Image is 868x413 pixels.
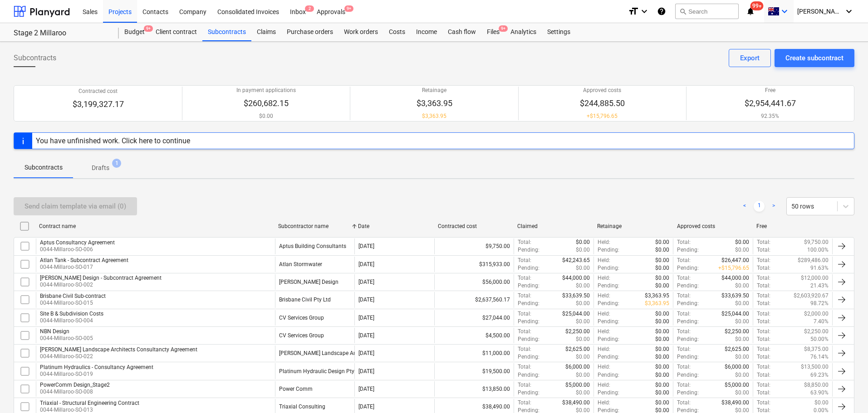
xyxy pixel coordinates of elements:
div: Atlan Tank - Subcontract Agreement [40,257,128,263]
div: Atlan Stormwater [279,261,322,267]
p: 98.72% [810,300,829,307]
span: 99+ [750,1,764,10]
div: Stage 2 Millaroo [14,29,108,38]
p: Total : [518,274,531,282]
p: 92.35% [745,112,796,120]
div: Free [756,223,829,229]
div: [PERSON_NAME] Design - Subcontract Agreement [40,275,162,281]
div: CV Services Group [279,315,324,321]
div: CV Services Group [279,332,324,339]
p: Pending : [598,264,619,272]
div: $2,637,560.17 [434,292,514,307]
p: Total : [757,399,770,407]
p: $0.00 [655,318,669,326]
p: Held : [598,257,610,264]
p: Pending : [677,318,699,326]
div: Budget [119,23,150,41]
p: $0.00 [655,238,669,246]
p: 21.43% [810,282,829,290]
div: [DATE] [358,296,374,303]
a: Page 1 is your current page [754,201,765,212]
p: Total : [677,328,691,335]
button: Search [675,4,739,19]
p: Total : [757,328,770,335]
i: format_size [628,6,639,17]
div: Aptus Consultancy Agreement [40,239,115,246]
p: 0044-Millaroo-SO-006 [40,246,115,253]
p: Held : [598,399,610,407]
a: Next page [768,201,779,212]
i: Knowledge base [657,6,666,17]
p: $5,000.00 [725,381,749,389]
p: $0.00 [655,274,669,282]
p: 0044-Millaroo-SO-005 [40,335,93,342]
p: $0.00 [576,335,590,343]
a: Subcontracts [202,23,251,41]
div: Work orders [338,23,383,41]
p: Total : [757,353,770,361]
button: Create subcontract [775,49,854,67]
a: Previous page [739,201,750,212]
p: $0.00 [655,399,669,407]
p: In payment applications [236,87,296,94]
a: Settings [542,23,576,41]
p: Pending : [677,282,699,290]
p: 50.00% [810,335,829,343]
p: Pending : [677,300,699,307]
a: Analytics [505,23,542,41]
a: Cash flow [442,23,481,41]
p: 0044-Millaroo-SO-015 [40,299,106,307]
span: Subcontracts [14,53,56,63]
p: 91.63% [810,264,829,272]
span: search [679,8,687,15]
p: $2,250.00 [804,328,829,335]
div: Site B & Subdivision Costs [40,311,103,317]
p: 0044-Millaroo-SO-017 [40,263,128,271]
p: $0.00 [735,335,749,343]
p: $8,850.00 [804,381,829,389]
div: Brisbane Civil Sub-contract [40,293,106,299]
p: $0.00 [576,246,590,254]
p: $0.00 [735,371,749,379]
p: $12,000.00 [801,274,829,282]
p: $2,250.00 [725,328,749,335]
div: Contracted cost [438,223,510,229]
div: Approved costs [677,223,750,229]
p: $33,639.50 [562,292,590,300]
p: 76.14% [810,353,829,361]
p: Total : [677,274,691,282]
p: Free [745,87,796,94]
div: $13,850.00 [434,381,514,397]
div: [DATE] [358,403,374,410]
p: Total : [757,292,770,300]
div: Triaxial Consulting [279,403,325,410]
p: Pending : [677,371,699,379]
div: $315,933.00 [434,257,514,272]
p: Pending : [518,318,539,326]
p: Held : [598,238,610,246]
p: Total : [518,257,531,264]
p: $3,363.95 [645,300,669,307]
a: Income [411,23,442,41]
p: Pending : [677,389,699,397]
p: Pending : [518,264,539,272]
p: 0044-Millaroo-SO-002 [40,281,162,289]
p: Held : [598,310,610,318]
p: Held : [598,328,610,335]
p: $2,603,920.67 [794,292,829,300]
p: $0.00 [655,246,669,254]
div: [DATE] [358,368,374,374]
p: Total : [757,381,770,389]
p: $5,000.00 [565,381,590,389]
p: Total : [757,363,770,371]
div: Export [740,52,760,64]
p: $38,490.00 [562,399,590,407]
p: 7.40% [814,318,829,326]
p: Contracted cost [73,87,124,95]
p: Total : [677,238,691,246]
p: Total : [757,389,770,397]
p: Held : [598,292,610,300]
